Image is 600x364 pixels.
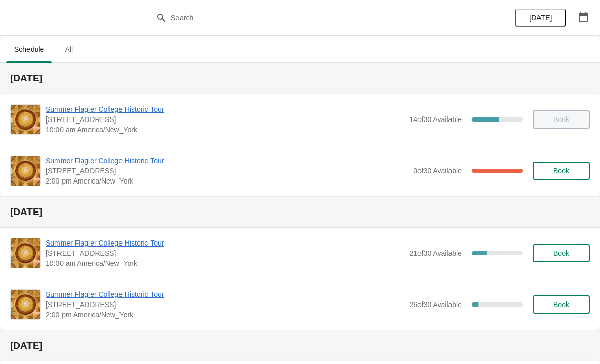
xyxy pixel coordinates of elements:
span: [STREET_ADDRESS] [46,248,404,258]
span: Summer Flagler College Historic Tour [46,104,404,114]
span: [STREET_ADDRESS] [46,114,404,125]
span: Book [553,249,569,257]
span: 21 of 30 Available [409,249,462,257]
span: Summer Flagler College Historic Tour [46,289,404,299]
img: Summer Flagler College Historic Tour | 74 King Street, St. Augustine, FL, USA | 10:00 am America/... [11,105,40,134]
button: Book [533,295,590,314]
span: 14 of 30 Available [409,115,462,124]
img: Summer Flagler College Historic Tour | 74 King Street, St. Augustine, FL, USA | 2:00 pm America/N... [11,156,40,186]
img: Summer Flagler College Historic Tour | 74 King Street, St. Augustine, FL, USA | 10:00 am America/... [11,238,40,268]
span: Book [553,167,569,175]
span: [STREET_ADDRESS] [46,166,408,176]
h2: [DATE] [10,207,590,217]
span: [STREET_ADDRESS] [46,299,404,310]
span: Summer Flagler College Historic Tour [46,156,408,166]
span: Summer Flagler College Historic Tour [46,238,404,248]
span: 2:00 pm America/New_York [46,310,404,320]
span: 26 of 30 Available [409,300,462,309]
span: 0 of 30 Available [413,167,462,175]
span: 2:00 pm America/New_York [46,176,408,186]
button: Book [533,162,590,180]
span: All [56,40,81,58]
button: Book [533,244,590,262]
span: 10:00 am America/New_York [46,258,404,268]
img: Summer Flagler College Historic Tour | 74 King Street, St. Augustine, FL, USA | 2:00 pm America/N... [11,290,40,319]
span: [DATE] [529,14,552,22]
input: Search [170,9,450,27]
span: 10:00 am America/New_York [46,125,404,135]
h2: [DATE] [10,341,590,351]
h2: [DATE] [10,73,590,83]
span: Schedule [6,40,52,58]
button: [DATE] [515,9,566,27]
span: Book [553,300,569,309]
